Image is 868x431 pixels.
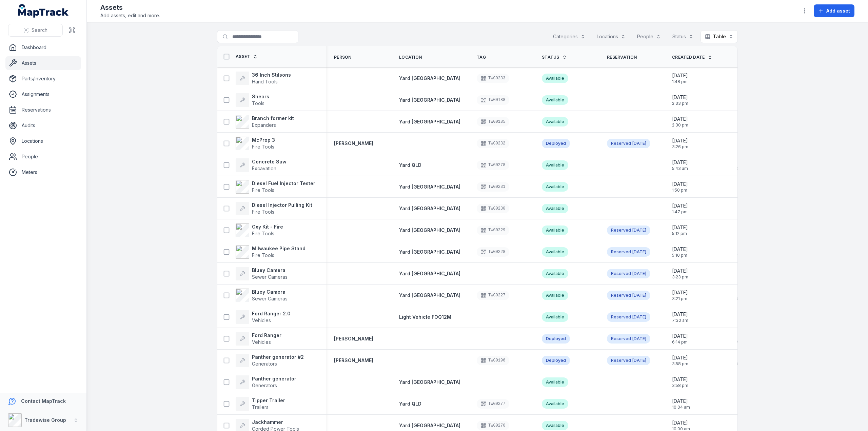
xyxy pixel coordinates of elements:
[607,312,650,322] div: Reserved
[399,249,460,255] a: Yard [GEOGRAPHIC_DATA]
[672,333,688,339] span: [DATE]
[236,245,305,259] a: Milwaukee Pipe StandFire Tools
[737,122,753,128] span: 2:30 pm
[18,4,69,18] a: MapTrack
[672,79,688,84] span: 1:48 pm
[672,137,688,150] time: 09/09/2025, 3:26:24 pm
[236,115,294,129] a: Branch former kitExpanders
[632,293,646,298] span: [DATE]
[737,253,753,258] span: 1:15 pm
[737,311,753,318] span: [DATE]
[399,379,460,385] span: Yard [GEOGRAPHIC_DATA]
[737,398,753,410] time: 06/08/2025, 7:45:23 am
[607,269,650,278] a: Reserved[DATE]
[252,144,274,150] span: Fire Tools
[542,95,568,105] div: Available
[252,100,264,106] span: Tools
[737,398,753,405] span: [DATE]
[672,72,688,79] span: [DATE]
[5,41,81,54] a: Dashboard
[672,181,688,188] span: [DATE]
[399,118,460,125] a: Yard [GEOGRAPHIC_DATA]
[252,122,276,128] span: Expanders
[252,231,274,236] span: Fire Tools
[672,419,690,426] span: [DATE]
[399,314,451,320] a: Light Vehicle FOQ12M
[477,226,509,235] div: TWG0229
[607,139,650,148] a: Reserved[DATE]
[632,293,646,298] time: 23/07/2025, 6:00:00 am
[737,181,753,193] time: 28/08/2025, 3:18:05 pm
[607,291,650,300] div: Reserved
[672,181,688,193] time: 27/08/2025, 1:50:16 pm
[236,375,296,389] a: Panther generatorGenerators
[542,312,568,322] div: Available
[737,116,753,128] time: 16/09/2025, 2:30:21 pm
[737,274,753,280] span: 3:23 pm
[672,55,712,60] a: Created Date
[21,398,66,404] strong: Contact MapTrack
[399,292,460,298] span: Yard [GEOGRAPHIC_DATA]
[252,289,288,295] strong: Bluey Camera
[236,54,250,59] span: Asset
[399,314,451,320] span: Light Vehicle FOQ12M
[737,94,753,101] span: [DATE]
[542,356,570,365] div: Deployed
[477,117,509,126] div: TWG0185
[672,202,688,209] span: [DATE]
[737,354,753,367] time: 02/10/2025, 5:42:29 am
[100,12,160,19] span: Add assets, edit and more.
[672,122,688,128] span: 2:30 pm
[737,361,753,367] span: 5:42 am
[632,141,646,146] time: 10/10/2025, 12:00:00 pm
[5,150,81,163] a: People
[236,180,315,194] a: Diesel Fuel Injector TesterFire Tools
[672,361,688,367] span: 3:58 pm
[672,405,690,410] span: 10:04 am
[607,139,650,148] div: Reserved
[672,116,688,128] time: 16/09/2025, 2:30:06 pm
[542,334,570,344] div: Deployed
[672,398,690,410] time: 28/05/2025, 10:04:08 am
[737,55,778,60] a: Updated Date
[8,24,63,37] button: Search
[236,289,288,302] a: Bluey CameraSewer Cameras
[607,226,650,235] a: Reserved[DATE]
[477,204,509,213] div: TWG0230
[737,354,753,361] span: [DATE]
[252,419,299,426] strong: Jackhammer
[252,79,278,84] span: Hand Tools
[477,55,486,60] span: Tag
[607,312,650,322] a: Reserved[DATE]
[737,246,753,258] time: 09/09/2025, 1:15:37 pm
[252,245,305,252] strong: Milwaukee Pipe Stand
[737,116,753,122] span: [DATE]
[252,180,315,187] strong: Diesel Fuel Injector Tester
[542,377,568,387] div: Available
[477,247,509,257] div: TWG0228
[672,246,688,253] span: [DATE]
[737,202,753,209] span: [DATE]
[737,296,753,301] span: 5:28 am
[399,55,422,60] span: Location
[252,165,276,171] span: Excavation
[542,421,568,430] div: Available
[672,296,688,301] span: 3:21 pm
[607,226,650,235] div: Reserved
[672,55,705,60] span: Created Date
[701,30,738,43] button: Table
[737,231,753,236] span: 7:31 am
[399,423,460,428] span: Yard [GEOGRAPHIC_DATA]
[672,94,688,106] time: 16/09/2025, 2:33:22 pm
[334,335,373,342] a: [PERSON_NAME]
[737,137,753,144] span: [DATE]
[334,357,373,364] strong: [PERSON_NAME]
[737,159,753,171] time: 03/09/2025, 5:44:10 am
[236,137,275,150] a: McProp 3Fire Tools
[672,137,688,144] span: [DATE]
[252,404,269,410] span: Trailers
[668,30,698,43] button: Status
[737,246,753,253] span: [DATE]
[5,119,81,132] a: Audits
